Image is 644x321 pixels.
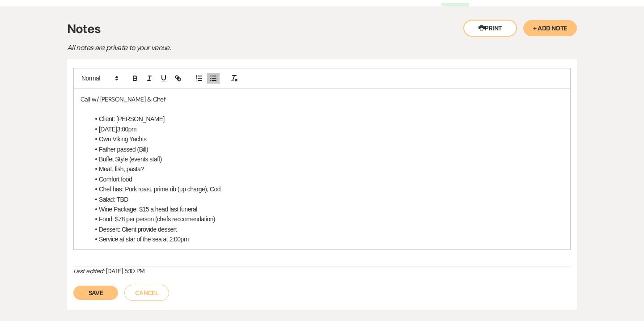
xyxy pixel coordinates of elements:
[89,154,563,164] li: Buffet Style (events staff)
[73,266,571,276] div: [DATE] 5:10 PM
[73,286,118,300] button: Save
[523,20,577,36] button: + Add Note
[124,285,169,301] button: Cancel
[80,94,563,104] p: Call w/ [PERSON_NAME] & Chef
[73,267,104,275] i: Last edited:
[89,194,563,204] li: Salad: TBD
[89,234,563,244] li: Service at star of the sea at 2:00pm
[89,224,563,234] li: Dessert: Client provide dessert
[89,164,563,174] li: Meat, fish, pasta?
[89,114,563,124] li: Client: [PERSON_NAME]
[89,144,563,154] li: Father passed (Bill)
[89,184,563,194] li: Chef has: Pork roast, prime rib (up charge), Cod
[67,42,380,54] p: All notes are private to your venue.
[89,204,563,214] li: Wine Package: $15 a head last funeral
[89,124,563,134] li: [DATE]3:00pm
[89,214,563,224] li: Food: $78 per person (chefs reccomendation)
[67,20,577,38] h3: Notes
[463,20,517,37] button: Print
[89,134,563,144] li: Own Viking Yachts
[89,174,563,184] li: Comfort food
